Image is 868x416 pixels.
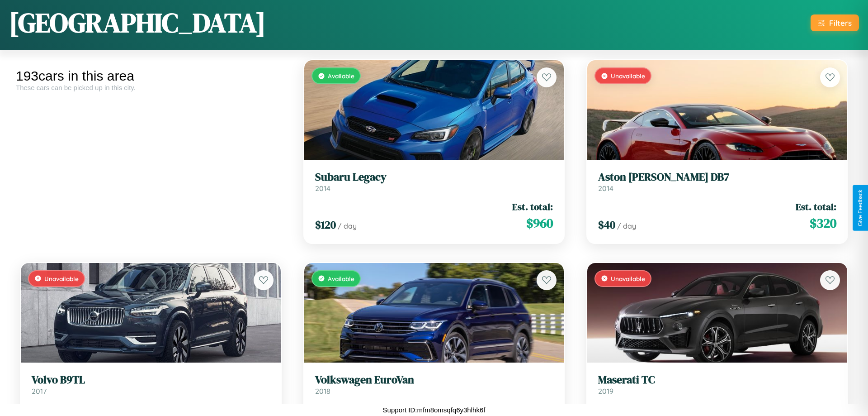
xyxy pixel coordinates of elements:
a: Maserati TC2019 [598,373,836,396]
span: 2017 [32,387,47,396]
span: Unavailable [611,275,645,282]
a: Volkswagen EuroVan2018 [315,373,553,396]
p: Support ID: mfm8omsqfq6y3hlhk6f [383,404,486,416]
span: Unavailable [44,275,79,282]
h3: Volkswagen EuroVan [315,373,553,387]
div: Filters [829,18,852,28]
div: 193 cars in this area [16,68,286,84]
span: 2019 [598,387,613,396]
span: 2014 [315,184,330,193]
span: Est. total: [796,200,836,213]
span: $ 40 [598,217,615,232]
span: Unavailable [611,72,645,80]
span: Est. total: [796,403,836,416]
span: Est. total: [229,403,270,416]
span: / day [338,221,357,230]
span: Available [328,275,354,282]
a: Aston [PERSON_NAME] DB72014 [598,171,836,193]
span: Available [328,72,354,80]
span: 2018 [315,387,330,396]
h3: Maserati TC [598,373,836,387]
span: Est. total: [512,403,553,416]
h1: [GEOGRAPHIC_DATA] [9,4,266,41]
h3: Subaru Legacy [315,171,553,184]
span: Est. total: [512,200,553,213]
button: Filters [811,14,859,31]
h3: Volvo B9TL [32,373,270,387]
div: Give Feedback [857,190,863,226]
span: $ 960 [526,214,553,232]
a: Volvo B9TL2017 [32,373,270,396]
span: $ 320 [810,214,836,232]
span: / day [617,221,636,230]
h3: Aston [PERSON_NAME] DB7 [598,171,836,184]
span: $ 120 [315,217,336,232]
div: These cars can be picked up in this city. [16,84,286,91]
span: 2014 [598,184,613,193]
a: Subaru Legacy2014 [315,171,553,193]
